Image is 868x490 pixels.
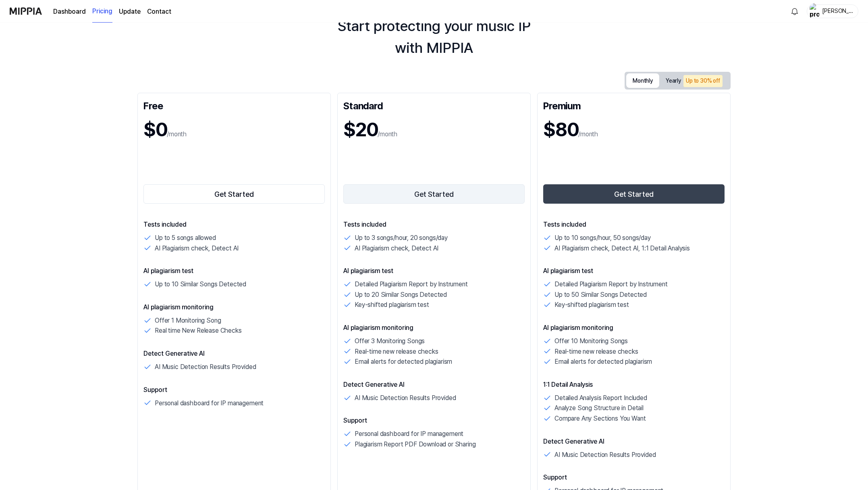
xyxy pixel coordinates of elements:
[143,385,325,395] p: Support
[554,233,651,243] p: Up to 10 songs/hour, 50 songs/day
[554,403,644,413] p: Analyze Song Structure in Detail
[155,398,264,409] p: Personal dashboard for IP management
[554,336,628,346] p: Offer 10 Monitoring Songs
[155,325,242,336] p: Real time New Release Checks
[343,266,525,276] p: AI plagiarism test
[343,416,525,425] p: Support
[822,6,853,15] div: [PERSON_NAME]
[53,7,86,17] a: Dashboard
[543,220,725,229] p: Tests included
[355,429,463,439] p: Personal dashboard for IP management
[143,349,325,359] p: Detect Generative AI
[167,129,187,139] p: /month
[143,99,325,112] div: Free
[543,437,725,446] p: Detect Generative AI
[355,439,476,450] p: Plagiarism Report PDF Download or Sharing
[355,393,456,403] p: AI Music Detection Results Provided
[155,315,221,326] p: Offer 1 Monitoring Song
[355,346,438,357] p: Real-time new release checks
[343,99,525,112] div: Standard
[543,184,725,204] button: Get Started
[554,279,668,290] p: Detailed Plagiarism Report by Instrument
[355,357,452,367] p: Email alerts for detected plagiarism
[343,183,525,205] a: Get Started
[543,380,725,390] p: 1:1 Detail Analysis
[578,129,598,139] p: /month
[143,220,325,229] p: Tests included
[147,7,171,17] a: Contact
[626,73,659,88] button: Monthly
[143,302,325,312] p: AI plagiarism monitoring
[659,73,729,89] button: Yearly
[543,473,725,482] p: Support
[143,266,325,276] p: AI plagiarism test
[543,115,578,144] h1: $80
[143,183,325,205] a: Get Started
[155,279,246,290] p: Up to 10 Similar Songs Detected
[378,129,397,139] p: /month
[343,220,525,229] p: Tests included
[807,4,858,18] button: profile[PERSON_NAME]
[343,323,525,333] p: AI plagiarism monitoring
[343,184,525,204] button: Get Started
[554,413,646,424] p: Compare Any Sections You Want
[155,243,239,254] p: AI Plagiarism check, Detect AI
[554,393,647,403] p: Detailed Analysis Report Included
[790,6,799,16] img: 알림
[355,300,429,310] p: Key-shifted plagiarism test
[683,75,723,87] div: Up to 30% off
[554,243,690,254] p: AI Plagiarism check, Detect AI, 1:1 Detail Analysis
[554,290,647,300] p: Up to 50 Similar Songs Detected
[543,99,725,112] div: Premium
[143,184,325,204] button: Get Started
[543,183,725,205] a: Get Started
[343,380,525,390] p: Detect Generative AI
[355,290,447,300] p: Up to 20 Similar Songs Detected
[355,243,438,254] p: AI Plagiarism check, Detect AI
[543,266,725,276] p: AI plagiarism test
[554,450,656,460] p: AI Music Detection Results Provided
[810,3,819,19] img: profile
[554,346,638,357] p: Real-time new release checks
[119,7,141,17] a: Update
[155,233,216,243] p: Up to 5 songs allowed
[343,115,378,144] h1: $20
[355,233,448,243] p: Up to 3 songs/hour, 20 songs/day
[355,279,468,290] p: Detailed Plagiarism Report by Instrument
[92,0,112,23] a: Pricing
[554,357,652,367] p: Email alerts for detected plagiarism
[155,362,256,372] p: AI Music Detection Results Provided
[143,115,167,144] h1: $0
[543,323,725,333] p: AI plagiarism monitoring
[355,336,425,346] p: Offer 3 Monitoring Songs
[554,300,629,310] p: Key-shifted plagiarism test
